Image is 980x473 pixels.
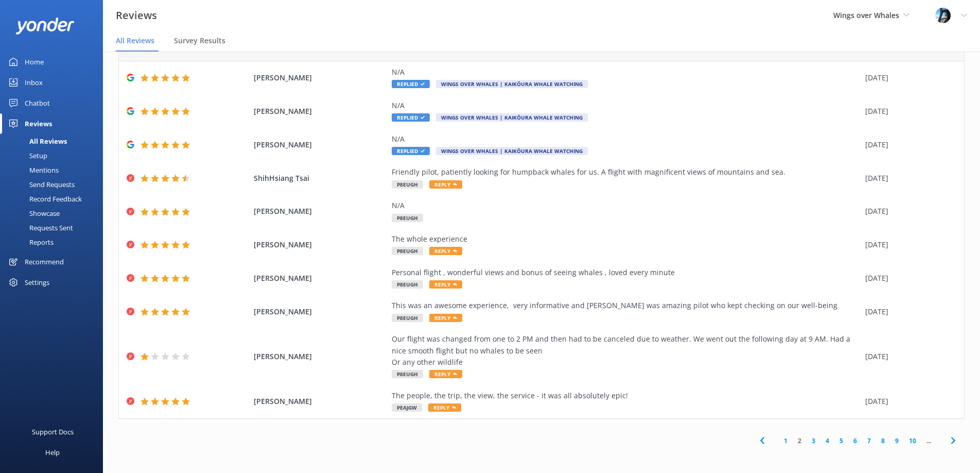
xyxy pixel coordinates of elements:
[865,273,951,284] div: [DATE]
[436,113,588,122] span: Wings Over Whales | Kaikōura Whale Watching
[25,251,64,272] div: Recommend
[392,80,430,88] span: Replied
[254,306,386,317] span: [PERSON_NAME]
[6,148,103,163] a: Setup
[436,80,588,88] span: Wings Over Whales | Kaikōura Whale Watching
[254,239,386,250] span: [PERSON_NAME]
[865,351,951,362] div: [DATE]
[6,177,75,192] div: Send Requests
[116,36,154,46] span: All Reviews
[254,72,386,83] span: [PERSON_NAME]
[392,333,860,368] div: Our flight was changed from one to 2 PM and then had to be canceled due to weather. We went out t...
[392,280,423,289] span: P8EUGH
[25,93,50,113] div: Chatbot
[392,133,860,145] div: N/A
[174,36,225,46] span: Survey Results
[254,206,386,217] span: [PERSON_NAME]
[6,235,103,249] a: Reports
[254,139,386,150] span: [PERSON_NAME]
[890,436,904,446] a: 9
[15,18,75,35] img: yonder-white-logo.png
[392,403,422,412] span: PEAJGW
[6,192,82,206] div: Record Feedback
[820,436,834,446] a: 4
[392,180,423,189] span: P8EUGH
[25,113,52,134] div: Reviews
[392,100,860,111] div: N/A
[254,106,386,117] span: [PERSON_NAME]
[392,66,860,78] div: N/A
[254,173,386,184] span: ShihHsiang Tsai
[392,300,860,311] div: This was an awesome experience, very informative and [PERSON_NAME] was amazing pilot who kept che...
[429,180,462,189] span: Reply
[429,370,462,378] span: Reply
[876,436,890,446] a: 8
[865,72,951,83] div: [DATE]
[392,166,860,178] div: Friendly pilot, patiently looking for humpback whales for us. A flight with magnificent views of ...
[6,221,103,235] a: Requests Sent
[862,436,876,446] a: 7
[392,247,423,255] span: P8EUGH
[429,314,462,322] span: Reply
[116,7,157,24] h3: Reviews
[921,436,936,446] span: ...
[6,235,54,249] div: Reports
[392,233,860,245] div: The whole experience
[793,436,807,446] a: 2
[25,72,43,93] div: Inbox
[6,163,59,177] div: Mentions
[935,8,951,23] img: 145-1635463833.jpg
[6,134,67,148] div: All Reviews
[429,280,462,289] span: Reply
[6,148,47,163] div: Setup
[865,173,951,184] div: [DATE]
[392,390,860,401] div: The people, the trip, the view, the service - it was all absolutely epic!
[45,442,60,463] div: Help
[865,396,951,407] div: [DATE]
[428,403,461,412] span: Reply
[392,314,423,322] span: P8EUGH
[392,200,860,211] div: N/A
[392,267,860,278] div: Personal flight , wonderful views and bonus of seeing whales , loved every minute
[392,113,430,122] span: Replied
[807,436,820,446] a: 3
[392,370,423,378] span: P8EUGH
[254,396,386,407] span: [PERSON_NAME]
[6,134,103,148] a: All Reviews
[32,421,74,442] div: Support Docs
[779,436,793,446] a: 1
[865,206,951,217] div: [DATE]
[865,306,951,317] div: [DATE]
[6,206,103,221] a: Showcase
[6,192,103,206] a: Record Feedback
[392,147,430,155] span: Replied
[6,177,103,192] a: Send Requests
[254,351,386,362] span: [PERSON_NAME]
[254,273,386,284] span: [PERSON_NAME]
[6,221,73,235] div: Requests Sent
[865,106,951,117] div: [DATE]
[6,206,60,221] div: Showcase
[6,163,103,177] a: Mentions
[848,436,862,446] a: 6
[865,239,951,250] div: [DATE]
[833,10,899,20] span: Wings over Whales
[865,139,951,150] div: [DATE]
[834,436,848,446] a: 5
[436,147,588,155] span: Wings Over Whales | Kaikōura Whale Watching
[904,436,921,446] a: 10
[392,214,423,222] span: P8EUGH
[25,272,49,293] div: Settings
[25,52,44,72] div: Home
[429,247,462,255] span: Reply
